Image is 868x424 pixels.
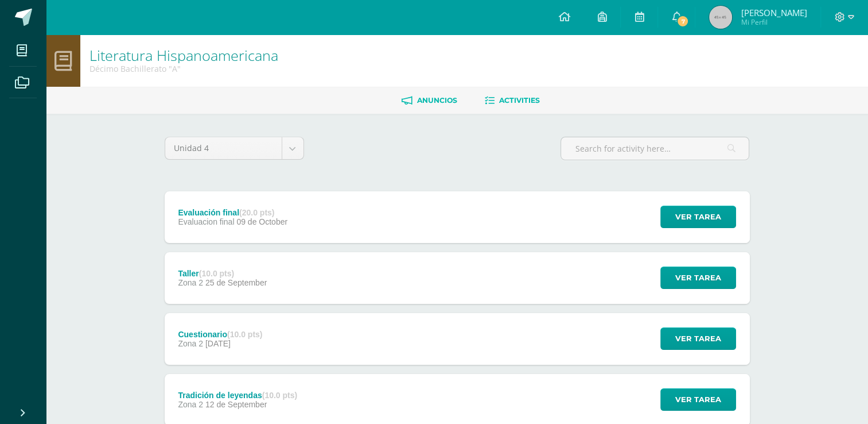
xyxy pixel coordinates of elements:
[499,96,540,105] span: Activities
[178,217,234,226] span: Evaluacion final
[239,208,274,217] strong: (20.0 pts)
[676,15,689,28] span: 7
[262,391,297,400] strong: (10.0 pts)
[205,400,267,409] span: 12 de September
[675,328,721,349] span: Ver tarea
[417,96,457,105] span: Anuncios
[174,137,273,159] span: Unidad 4
[205,278,267,287] span: 25 de September
[236,217,287,226] span: 09 de October
[227,330,262,339] strong: (10.0 pts)
[178,400,203,409] span: Zona 2
[165,137,303,159] a: Unidad 4
[178,269,267,278] div: Taller
[675,267,721,288] span: Ver tarea
[89,45,278,65] a: Literatura Hispanoamericana
[89,47,278,63] h1: Literatura Hispanoamericana
[178,330,262,339] div: Cuestionario
[561,137,749,160] input: Search for activity here…
[660,206,736,228] button: Ver tarea
[741,7,807,18] span: [PERSON_NAME]
[675,389,721,410] span: Ver tarea
[485,91,540,110] a: Activities
[741,17,807,27] span: Mi Perfil
[675,206,721,228] span: Ver tarea
[178,339,203,348] span: Zona 2
[178,278,203,287] span: Zona 2
[660,267,736,289] button: Ver tarea
[660,388,736,411] button: Ver tarea
[178,208,287,217] div: Evaluación final
[660,327,736,350] button: Ver tarea
[178,391,297,400] div: Tradición de leyendas
[199,269,234,278] strong: (10.0 pts)
[205,339,231,348] span: [DATE]
[402,91,457,110] a: Anuncios
[89,63,278,74] div: Décimo Bachillerato 'A'
[709,6,732,29] img: 45x45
